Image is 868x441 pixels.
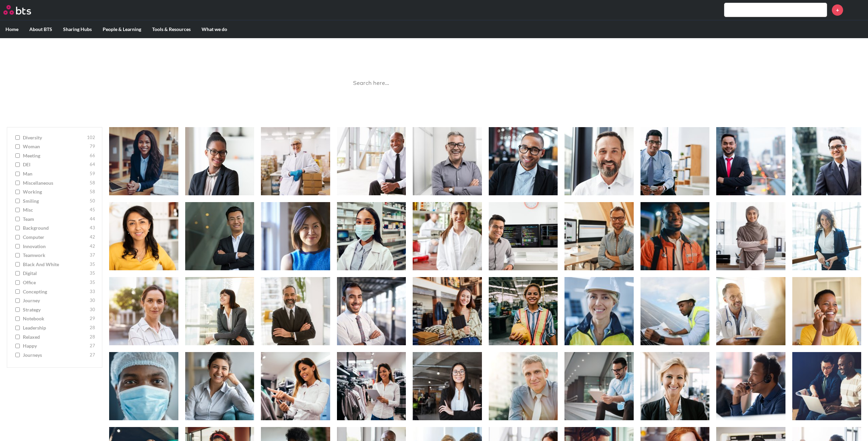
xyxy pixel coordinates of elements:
[90,207,95,213] span: 45
[23,234,88,241] span: computer
[90,180,95,186] span: 58
[15,325,20,330] input: leadership 28
[23,134,85,141] span: diversity
[23,343,88,349] span: happy
[15,262,20,267] input: Black and White 35
[15,298,20,303] input: journey 30
[196,20,233,38] label: What we do
[90,306,95,313] span: 30
[90,324,95,331] span: 28
[15,316,20,321] input: notebook 29
[15,235,20,240] input: computer 42
[90,315,95,322] span: 29
[24,20,58,38] label: About BTS
[97,20,147,38] label: People & Learning
[3,5,31,15] img: BTS Logo
[15,135,20,140] input: diversity 102
[15,344,20,348] input: happy 27
[23,352,88,359] span: journeys
[23,315,88,322] span: notebook
[15,153,20,158] input: meeting 66
[90,261,95,268] span: 35
[15,226,20,230] input: background 43
[15,353,20,358] input: journeys 27
[15,181,20,185] input: miscellaneous 58
[15,217,20,222] input: team 44
[23,170,88,177] span: man
[15,162,20,167] input: DEI 64
[848,2,865,18] img: Wesley Calderon
[23,225,88,231] span: background
[15,253,20,258] input: teamwork 37
[90,198,95,204] span: 50
[147,20,196,38] label: Tools & Resources
[90,243,95,250] span: 42
[3,5,44,15] a: Go home
[23,279,88,286] span: office
[90,161,95,168] span: 64
[58,20,97,38] label: Sharing Hubs
[342,45,526,60] h1: Image Gallery
[90,170,95,177] span: 59
[342,60,526,67] p: Best reusable photos in one place
[23,243,88,250] span: innovation
[15,189,20,194] input: working 58
[23,198,88,204] span: smiling
[23,143,88,150] span: woman
[15,244,20,249] input: innovation 42
[23,252,88,259] span: teamwork
[15,199,20,203] input: smiling 50
[23,207,88,213] span: misc
[23,270,88,277] span: digital
[15,280,20,285] input: office 35
[90,279,95,286] span: 35
[90,152,95,159] span: 66
[23,334,88,340] span: relaxed
[23,297,88,304] span: journey
[90,188,95,195] span: 58
[90,352,95,359] span: 27
[15,307,20,312] input: strategy 30
[848,2,865,18] a: Profile
[90,288,95,295] span: 33
[23,324,88,331] span: leadership
[90,225,95,231] span: 43
[349,74,519,92] input: Search here…
[15,289,20,294] input: concepting 33
[15,208,20,212] input: misc 45
[90,343,95,349] span: 27
[23,188,88,195] span: working
[15,171,20,176] input: man 59
[23,216,88,223] span: team
[15,144,20,149] input: woman 79
[90,252,95,259] span: 37
[23,288,88,295] span: concepting
[87,134,95,141] span: 102
[90,216,95,223] span: 44
[832,4,843,16] a: +
[15,335,20,339] input: relaxed 28
[90,270,95,277] span: 35
[90,297,95,304] span: 30
[90,334,95,340] span: 28
[15,271,20,276] input: digital 35
[90,143,95,150] span: 79
[23,161,88,168] span: DEI
[90,234,95,241] span: 42
[394,100,474,106] a: Ask a Question/Provide Feedback
[23,306,88,313] span: strategy
[23,152,88,159] span: meeting
[23,261,88,268] span: Black and White
[23,180,88,186] span: miscellaneous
